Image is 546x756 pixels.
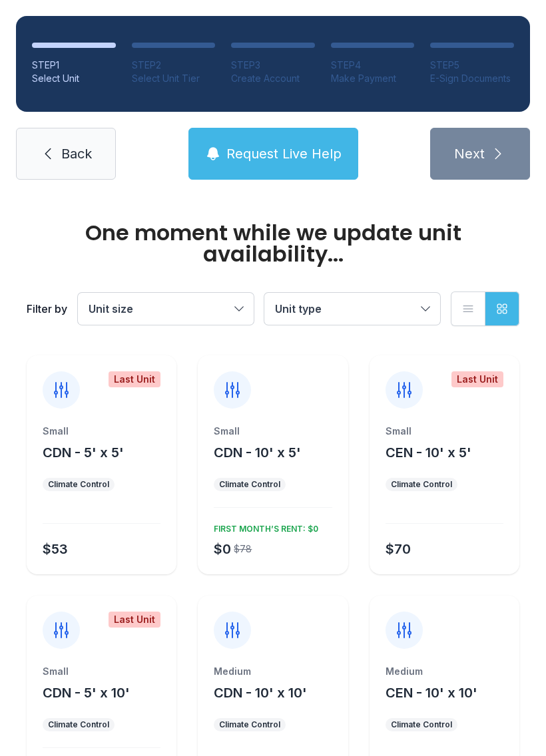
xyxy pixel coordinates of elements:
div: Climate Control [391,479,452,490]
div: Filter by [27,301,67,317]
div: One moment while we update unit availability... [27,222,519,265]
button: CDN - 5' x 10' [43,683,130,702]
div: Climate Control [219,719,280,730]
div: Climate Control [219,479,280,490]
div: Last Unit [109,612,160,628]
span: Next [454,144,485,163]
span: CDN - 10' x 10' [214,685,307,701]
span: Unit type [275,302,322,315]
div: Small [214,425,332,438]
div: STEP 4 [331,59,415,72]
span: CEN - 10' x 10' [386,685,477,701]
div: Last Unit [451,371,503,387]
div: Climate Control [48,719,109,730]
div: Small [386,425,503,438]
div: FIRST MONTH’S RENT: $0 [208,518,318,534]
div: Medium [386,665,503,678]
div: $0 [214,540,231,558]
button: CDN - 10' x 10' [214,683,307,702]
button: CDN - 10' x 5' [214,443,301,462]
div: STEP 2 [132,59,216,72]
span: CDN - 5' x 10' [43,685,130,701]
span: CDN - 10' x 5' [214,445,301,461]
div: Select Unit [32,72,116,85]
button: Unit type [264,293,440,325]
span: Request Live Help [226,144,342,163]
div: STEP 1 [32,59,116,72]
div: Make Payment [331,72,415,85]
div: Create Account [231,72,315,85]
div: STEP 3 [231,59,315,72]
button: CDN - 5' x 5' [43,443,124,462]
div: $78 [234,542,252,556]
div: STEP 5 [430,59,514,72]
button: Unit size [78,293,254,325]
div: Climate Control [48,479,109,490]
span: CDN - 5' x 5' [43,445,124,461]
button: CEN - 10' x 5' [386,443,471,462]
div: Select Unit Tier [132,72,216,85]
span: Unit size [89,302,133,315]
div: $53 [43,540,68,558]
div: $70 [386,540,411,558]
div: Small [43,425,160,438]
div: Last Unit [109,371,160,387]
div: Medium [214,665,332,678]
span: CEN - 10' x 5' [386,445,471,461]
div: Small [43,665,160,678]
div: E-Sign Documents [430,72,514,85]
button: CEN - 10' x 10' [386,683,477,702]
div: Climate Control [391,719,452,730]
span: Back [61,144,92,163]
